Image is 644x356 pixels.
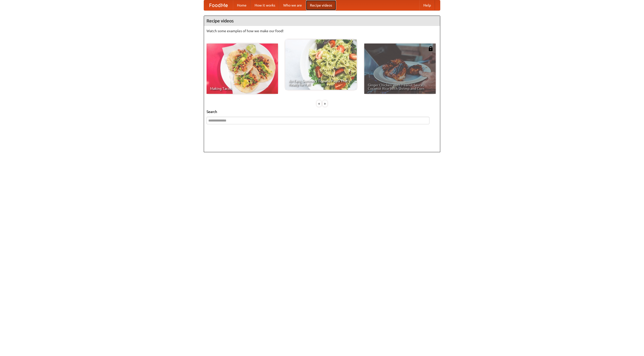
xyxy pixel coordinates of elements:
h4: Recipe videos [204,16,440,26]
a: Help [419,0,435,10]
div: « [317,100,321,107]
a: Who we are [279,0,306,10]
div: » [323,100,327,107]
a: How it works [251,0,279,10]
a: Making Tacos [207,44,278,94]
span: An Easy, Summery Tomato Pasta That's Ready for Fall [289,79,353,86]
img: 483408.png [428,46,433,51]
a: Recipe videos [306,0,336,10]
a: Home [233,0,251,10]
h5: Search [207,109,437,114]
p: Watch some examples of how we make our food! [207,28,437,33]
a: FoodMe [204,0,233,10]
a: An Easy, Summery Tomato Pasta That's Ready for Fall [285,39,357,90]
span: Making Tacos [210,87,274,90]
